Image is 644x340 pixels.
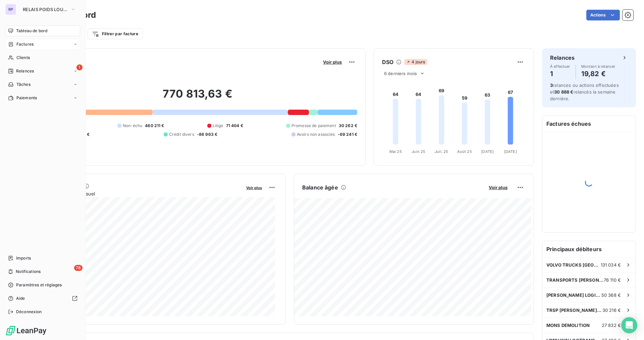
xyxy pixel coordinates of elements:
button: Voir plus [487,184,509,190]
tspan: Juin 25 [412,149,425,154]
span: 6 derniers mois [384,71,417,76]
span: 30 262 € [339,123,357,129]
span: 4 jours [404,59,427,65]
h6: DSO [382,58,393,66]
span: Imports [16,255,31,261]
h6: Relances [550,54,575,62]
img: Logo LeanPay [5,325,47,336]
span: Relances [16,68,34,74]
span: 460 211 € [145,123,164,129]
span: 1 [76,64,83,70]
button: Actions [586,10,620,20]
span: Montant à relancer [581,64,615,68]
span: Crédit divers [169,131,194,137]
span: 3 [550,82,553,88]
tspan: Mai 25 [389,149,402,154]
h6: Principaux débiteurs [542,241,636,257]
span: 131 034 € [601,262,621,268]
tspan: Juil. 25 [435,149,448,154]
span: 50 368 € [601,292,621,298]
span: Déconnexion [16,309,42,315]
a: Aide [5,293,80,304]
span: MONS DEMOLITION [546,323,590,328]
tspan: Août 25 [457,149,472,154]
tspan: [DATE] [504,149,517,154]
span: 30 888 € [554,89,573,95]
span: [PERSON_NAME] LOGISTIQUE [546,292,601,298]
h6: Balance âgée [302,183,338,191]
button: Voir plus [321,59,344,65]
span: Voir plus [323,59,342,65]
span: Avoirs non associés [297,131,335,137]
span: Promesse de paiement [291,123,336,129]
div: Open Intercom Messenger [621,317,637,333]
span: Voir plus [489,185,507,190]
span: Aide [16,295,25,301]
span: À effectuer [550,64,570,68]
span: 76 110 € [604,277,621,283]
button: Voir plus [244,184,264,190]
span: VOLVO TRUCKS [GEOGRAPHIC_DATA]-VTF [546,262,601,268]
span: Paiements [16,95,37,101]
div: RP [5,4,16,15]
span: Notifications [16,269,41,275]
span: Tâches [16,81,31,88]
button: Filtrer par facture [88,29,143,39]
span: 27 832 € [602,323,621,328]
span: 78 [74,265,83,271]
span: Litige [213,123,223,129]
span: 30 216 € [602,307,621,313]
span: Paramètres et réglages [16,282,62,288]
span: -86 963 € [197,131,217,137]
span: TRANSPORTS [PERSON_NAME] [546,277,604,283]
span: RELAIS POIDS LOURDS LIMOUSIN [23,7,68,12]
span: Clients [16,55,30,61]
span: Voir plus [246,185,262,190]
span: Factures [16,41,34,47]
span: Non-échu [123,123,142,129]
h4: 19,82 € [581,68,615,79]
span: 71 404 € [226,123,243,129]
span: Chiffre d'affaires mensuel [38,190,241,197]
span: TRSP [PERSON_NAME] ET FILS - [PERSON_NAME] [546,307,602,313]
h2: 770 813,63 € [38,87,357,107]
span: Tableau de bord [16,28,47,34]
h6: Factures échues [542,116,636,132]
h4: 1 [550,68,570,79]
tspan: [DATE] [481,149,494,154]
span: relances ou actions effectuées et relancés la semaine dernière. [550,82,619,101]
span: -69 241 € [338,131,357,137]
